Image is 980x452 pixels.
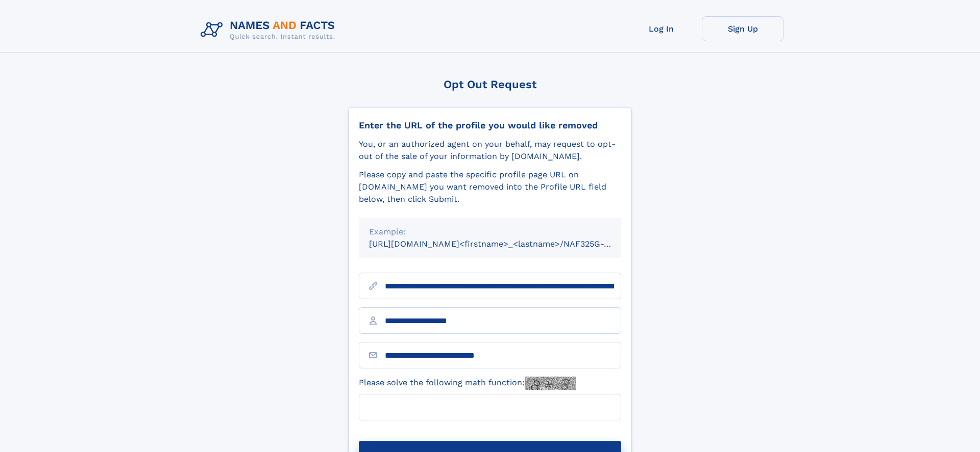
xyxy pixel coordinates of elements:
div: Opt Out Request [348,78,632,91]
div: Example: [369,226,611,238]
a: Log In [620,16,702,41]
a: Sign Up [702,16,783,41]
img: Logo Names and Facts [197,16,344,44]
div: Enter the URL of the profile you would like removed [359,120,621,131]
div: Please copy and paste the specific profile page URL on [DOMAIN_NAME] you want removed into the Pr... [359,169,621,205]
div: You, or an authorized agent on your behalf, may request to opt-out of the sale of your informatio... [359,138,621,163]
small: [URL][DOMAIN_NAME]<firstname>_<lastname>/NAF325G-xxxxxxxx [369,239,641,249]
label: Please solve the following math function: [359,377,576,390]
